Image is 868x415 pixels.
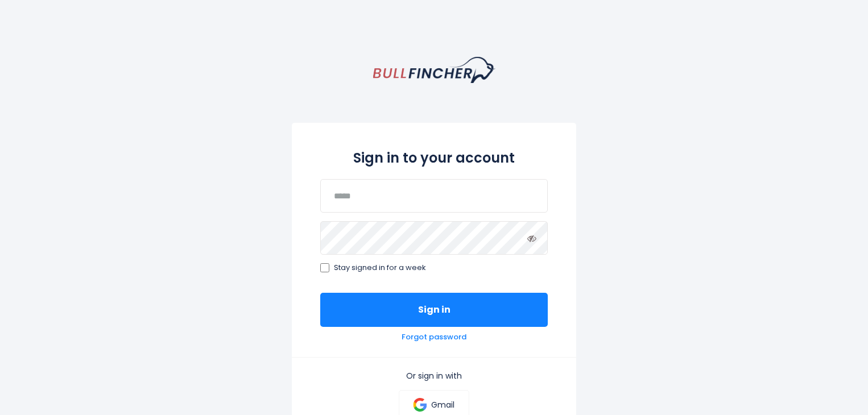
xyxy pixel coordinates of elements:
input: Stay signed in for a week [320,263,329,272]
p: Gmail [431,400,454,410]
span: Stay signed in for a week [334,263,426,273]
a: Forgot password [402,333,466,342]
button: Sign in [320,293,548,327]
h2: Sign in to your account [320,148,548,168]
p: Or sign in with [320,371,548,381]
a: homepage [373,57,495,83]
